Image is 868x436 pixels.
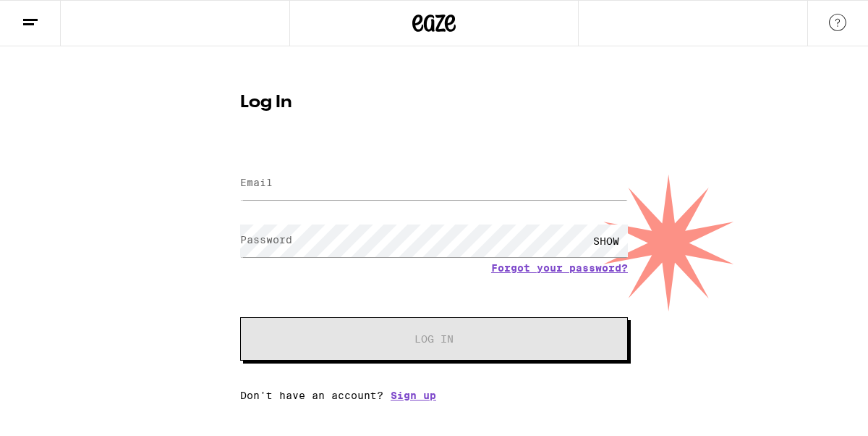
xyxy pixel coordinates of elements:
label: Password [240,234,292,246]
a: Forgot your password? [491,262,628,274]
div: Don't have an account? [240,390,628,401]
h1: Log In [240,94,628,112]
button: Log In [240,317,628,361]
input: Email [240,167,628,200]
a: Sign up [391,390,436,401]
div: SHOW [584,225,628,257]
label: Email [240,177,273,188]
span: Log In [414,334,454,344]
